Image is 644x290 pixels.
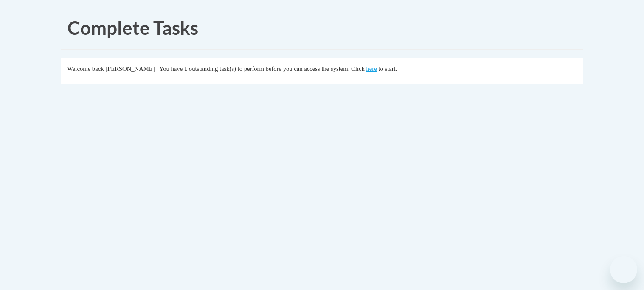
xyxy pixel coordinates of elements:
[67,65,104,72] span: Welcome back
[67,17,198,39] span: Complete Tasks
[156,65,183,72] span: . You have
[366,65,377,72] a: here
[378,65,397,72] span: to start.
[184,65,187,72] span: 1
[105,65,155,72] span: [PERSON_NAME]
[610,256,637,283] iframe: Button to launch messaging window
[189,65,365,72] span: outstanding task(s) to perform before you can access the system. Click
